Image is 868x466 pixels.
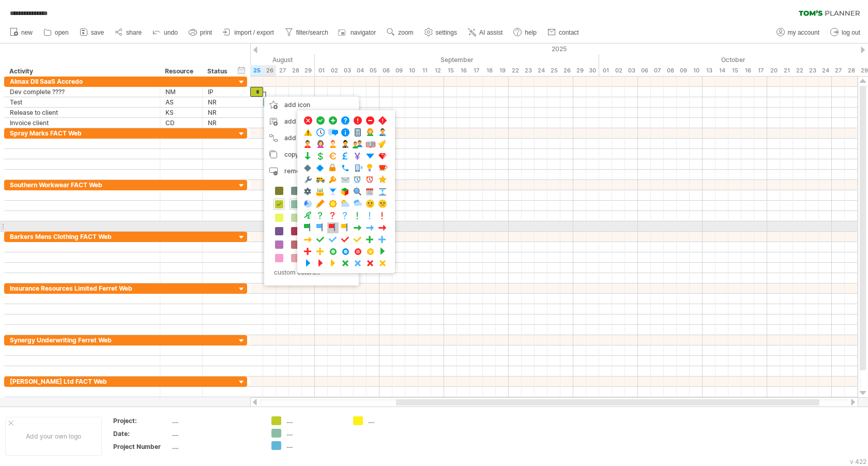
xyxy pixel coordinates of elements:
[315,65,328,76] div: Monday, 1 September 2025
[703,65,715,76] div: Monday, 13 October 2025
[264,97,359,113] div: add icon
[457,65,470,76] div: Tuesday, 16 September 2025
[535,65,547,76] div: Wednesday, 24 September 2025
[220,26,277,39] a: import / export
[186,26,215,39] a: print
[431,65,444,76] div: Friday, 12 September 2025
[560,65,573,76] div: Friday, 26 September 2025
[368,416,424,425] div: ....
[208,108,231,117] div: NR
[788,29,819,36] span: my account
[525,29,537,36] span: help
[296,29,328,36] span: filter/search
[651,65,664,76] div: Tuesday, 7 October 2025
[728,65,741,76] div: Wednesday, 15 October 2025
[200,29,212,36] span: print
[10,283,155,293] div: Insurance Resources Limited Ferret Web
[282,26,331,39] a: filter/search
[10,77,155,86] div: Almax DII SaaS Accredo
[55,29,69,36] span: open
[470,65,483,76] div: Wednesday, 17 September 2025
[418,65,431,76] div: Thursday, 11 September 2025
[444,65,457,76] div: Monday, 15 September 2025
[398,29,413,36] span: zoom
[264,113,359,130] div: add comment
[328,65,341,76] div: Tuesday, 2 September 2025
[10,108,155,117] div: Release to client
[379,65,392,76] div: Monday, 8 September 2025
[625,65,638,76] div: Friday, 3 October 2025
[9,66,154,77] div: Activity
[77,26,107,39] a: save
[545,26,582,39] a: contact
[664,65,677,76] div: Wednesday, 8 October 2025
[511,26,540,39] a: help
[405,65,418,76] div: Wednesday, 10 September 2025
[10,97,155,107] div: Test
[774,26,823,39] a: my account
[780,65,793,76] div: Tuesday, 21 October 2025
[284,167,340,175] span: remove time block
[522,65,535,76] div: Tuesday, 23 September 2025
[341,65,354,76] div: Wednesday, 3 September 2025
[302,65,315,76] div: Friday, 29 August 2025
[276,65,289,76] div: Wednesday, 27 August 2025
[509,65,522,76] div: Monday, 22 September 2025
[351,29,376,36] span: navigator
[165,118,197,128] div: CD
[165,66,196,77] div: Resource
[7,26,36,39] a: new
[41,26,72,39] a: open
[21,29,33,36] span: new
[113,416,170,425] div: Project:
[10,180,155,190] div: Southern Workwear FACT Web
[354,65,367,76] div: Thursday, 4 September 2025
[612,65,625,76] div: Thursday, 2 October 2025
[91,29,104,36] span: save
[586,65,599,76] div: Tuesday, 30 September 2025
[208,87,231,97] div: IP
[337,26,379,39] a: navigator
[483,65,496,76] div: Thursday, 18 September 2025
[172,442,259,451] div: ....
[10,118,155,128] div: Invoice client
[269,265,351,279] div: custom colors...
[10,87,155,97] div: Dev complete ????
[264,130,359,146] div: add dependency
[850,458,866,465] div: v 422
[793,65,806,76] div: Wednesday, 22 October 2025
[832,65,845,76] div: Monday, 27 October 2025
[113,429,170,438] div: Date:
[690,65,703,76] div: Friday, 10 October 2025
[842,29,860,36] span: log out
[5,417,102,456] div: Add your own logo
[263,65,276,76] div: Tuesday, 26 August 2025
[573,65,586,76] div: Monday, 29 September 2025
[559,29,579,36] span: contact
[165,87,197,97] div: NM
[112,26,145,39] a: share
[165,97,197,107] div: AS
[113,442,170,451] div: Project Number
[677,65,690,76] div: Thursday, 9 October 2025
[496,65,509,76] div: Friday, 19 September 2025
[819,65,832,76] div: Friday, 24 October 2025
[367,65,379,76] div: Friday, 5 September 2025
[741,65,754,76] div: Thursday, 16 October 2025
[150,26,181,39] a: undo
[164,29,178,36] span: undo
[384,26,416,39] a: zoom
[286,441,343,450] div: ....
[754,65,767,76] div: Friday, 17 October 2025
[547,65,560,76] div: Thursday, 25 September 2025
[284,151,331,158] span: copy time block
[286,416,343,425] div: ....
[599,65,612,76] div: Wednesday, 1 October 2025
[172,416,259,425] div: ....
[828,26,863,39] a: log out
[845,65,858,76] div: Tuesday, 28 October 2025
[715,65,728,76] div: Tuesday, 14 October 2025
[392,65,405,76] div: Tuesday, 9 September 2025
[315,54,599,65] div: September 2025
[767,65,780,76] div: Monday, 20 October 2025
